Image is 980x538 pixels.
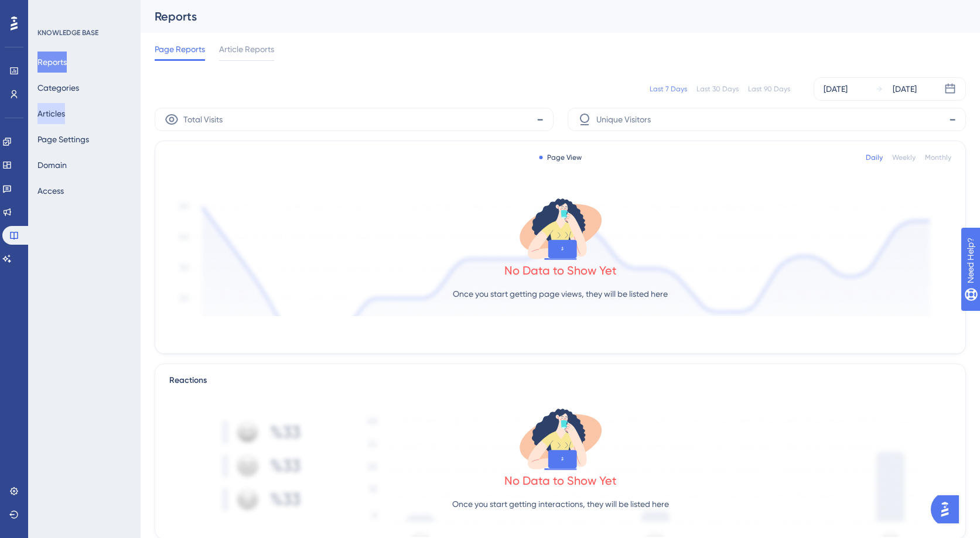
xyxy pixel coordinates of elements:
[37,103,65,124] button: Articles
[504,262,617,279] div: No Data to Show Yet
[452,497,669,511] p: Once you start getting interactions, they will be listed here
[37,129,89,150] button: Page Settings
[155,42,205,56] span: Page Reports
[696,84,739,94] div: Last 30 Days
[596,112,651,126] span: Unique Visitors
[37,52,67,73] button: Reports
[37,155,67,176] button: Domain
[169,373,951,388] div: Reactions
[748,84,790,94] div: Last 90 Days
[650,84,687,94] div: Last 7 Days
[37,28,98,37] div: KNOWLEDGE BASE
[931,492,966,527] iframe: UserGuiding AI Assistant Launcher
[893,82,917,96] div: [DATE]
[537,110,544,129] span: -
[37,77,79,98] button: Categories
[453,287,668,301] p: Once you start getting page views, they will be listed here
[37,180,64,201] button: Access
[925,153,951,162] div: Monthly
[866,153,883,162] div: Daily
[183,112,223,126] span: Total Visits
[219,42,274,56] span: Article Reports
[504,472,617,489] div: No Data to Show Yet
[824,82,848,96] div: [DATE]
[892,153,916,162] div: Weekly
[539,153,582,162] div: Page View
[155,8,937,25] div: Reports
[949,110,956,129] span: -
[28,3,73,17] span: Need Help?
